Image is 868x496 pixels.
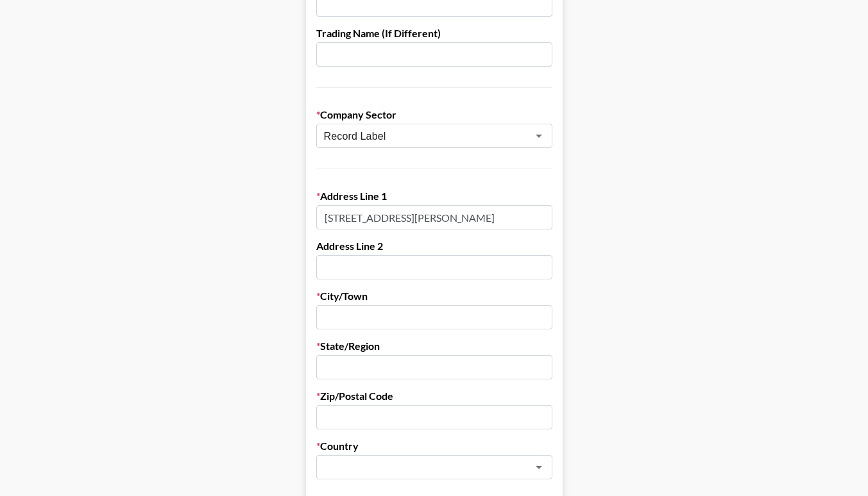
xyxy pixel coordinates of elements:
[530,458,548,476] button: Open
[316,340,552,352] label: State/Region
[316,290,552,302] label: City/Town
[530,127,548,145] button: Open
[316,108,552,121] label: Company Sector
[316,440,552,452] label: Country
[316,27,552,40] label: Trading Name (If Different)
[316,390,552,402] label: Zip/Postal Code
[316,190,552,203] label: Address Line 1
[316,240,552,252] label: Address Line 2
